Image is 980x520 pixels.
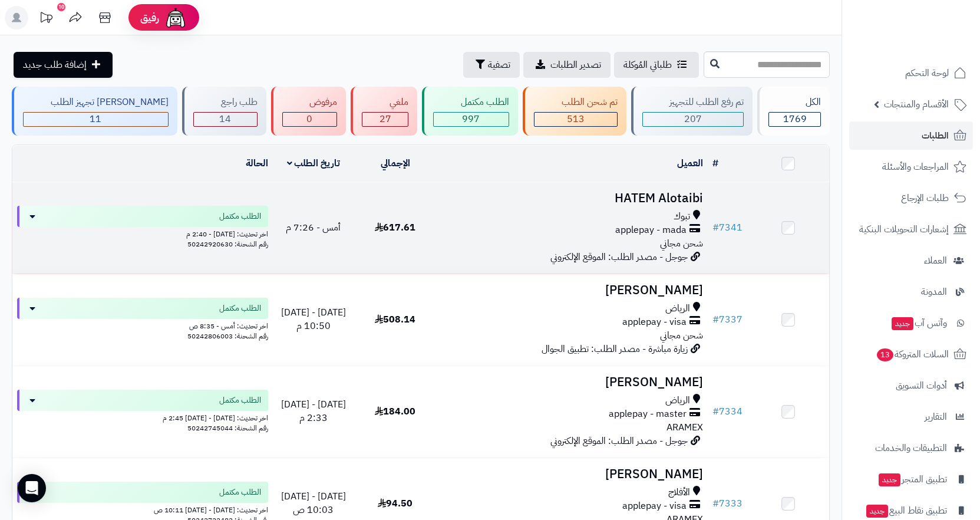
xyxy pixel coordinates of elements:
span: الأفلاج [668,486,690,499]
div: الطلب مكتمل [433,96,509,109]
div: 10 [57,3,65,11]
div: Open Intercom Messenger [18,474,46,502]
span: طلباتي المُوكلة [623,58,672,72]
a: تاريخ الطلب [287,156,341,170]
h3: [PERSON_NAME] [441,376,704,389]
span: 508.14 [375,312,415,327]
span: 13 [877,348,893,361]
a: طلبات الإرجاع [849,184,973,212]
div: ملغي [362,96,408,109]
span: 14 [219,112,231,126]
a: المراجعات والأسئلة [849,153,973,181]
span: 617.61 [375,220,415,235]
span: الطلبات [922,127,949,144]
div: 11 [24,113,168,126]
span: جديد [879,473,900,486]
span: المدونة [921,284,947,300]
span: ARAMEX [666,420,703,435]
a: العميل [677,156,703,170]
span: 11 [90,112,101,126]
span: تبوك [674,210,690,223]
span: 184.00 [375,404,415,419]
a: تصدير الطلبات [523,52,611,78]
div: 27 [362,113,408,126]
a: العملاء [849,246,973,275]
div: طلب راجع [193,96,258,109]
span: أمس - 7:26 م [286,220,341,235]
h3: HATEM Alotaibi [441,192,704,205]
a: لوحة التحكم [849,59,973,87]
a: #7337 [712,312,743,327]
a: الكل1769 [755,87,832,136]
span: # [712,220,719,235]
a: #7333 [712,496,743,511]
a: تحديثات المنصة [31,6,61,32]
span: [DATE] - [DATE] 10:50 م [281,305,346,333]
span: جوجل - مصدر الطلب: الموقع الإلكتروني [550,250,688,264]
div: اخر تحديث: [DATE] - 2:40 م [17,227,268,239]
span: أدوات التسويق [896,377,947,394]
span: applepay - visa [622,315,687,329]
a: المدونة [849,278,973,306]
span: العملاء [924,252,947,269]
span: [DATE] - [DATE] 2:33 م [281,397,346,425]
a: وآتس آبجديد [849,309,973,337]
span: إضافة طلب جديد [23,58,87,72]
span: لوحة التحكم [905,65,949,81]
span: 0 [306,112,312,126]
h3: [PERSON_NAME] [441,284,704,297]
span: الطلب مكتمل [219,394,261,406]
span: التقارير [925,409,947,425]
div: 207 [643,113,744,126]
span: الطلب مكتمل [219,486,261,498]
span: applepay - master [609,407,687,421]
span: رقم الشحنة: 50242920630 [187,239,268,249]
a: طلباتي المُوكلة [614,52,699,78]
a: ملغي 27 [348,87,420,136]
span: الرياض [665,302,690,315]
span: طلبات الإرجاع [901,190,949,206]
a: # [712,156,718,170]
span: إشعارات التحويلات البنكية [859,221,949,238]
span: جديد [892,317,913,330]
span: 513 [567,112,585,126]
a: الطلبات [849,121,973,150]
span: # [712,312,719,327]
a: الطلب مكتمل 997 [420,87,520,136]
span: 1769 [783,112,807,126]
span: التطبيقات والخدمات [875,440,947,456]
div: 0 [283,113,337,126]
img: ai-face.png [164,6,187,29]
span: رقم الشحنة: 50242806003 [187,331,268,341]
a: السلات المتروكة13 [849,340,973,368]
div: اخر تحديث: أمس - 8:35 ص [17,319,268,331]
span: وآتس آب [890,315,947,331]
a: تطبيق المتجرجديد [849,465,973,493]
a: [PERSON_NAME] تجهيز الطلب 11 [9,87,180,136]
span: الطلب مكتمل [219,210,261,222]
span: تطبيق المتجر [877,471,947,488]
a: التطبيقات والخدمات [849,434,973,462]
span: تصفية [488,58,510,72]
a: الحالة [246,156,268,170]
a: إضافة طلب جديد [14,52,113,78]
span: السلات المتروكة [876,346,949,363]
a: تم رفع الطلب للتجهيز 207 [629,87,755,136]
div: 14 [194,113,257,126]
div: اخر تحديث: [DATE] - [DATE] 2:45 م [17,411,268,423]
span: [DATE] - [DATE] 10:03 ص [281,489,346,517]
a: إشعارات التحويلات البنكية [849,215,973,243]
span: شحن مجاني [660,236,703,251]
span: جوجل - مصدر الطلب: الموقع الإلكتروني [550,434,688,448]
div: 997 [434,113,509,126]
div: تم شحن الطلب [534,96,618,109]
a: #7334 [712,404,743,419]
span: 207 [684,112,702,126]
span: الرياض [665,394,690,407]
a: #7341 [712,220,743,235]
span: الطلب مكتمل [219,302,261,314]
div: مرفوض [282,96,338,109]
span: المراجعات والأسئلة [882,159,949,175]
span: 997 [462,112,480,126]
span: شحن مجاني [660,328,703,343]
